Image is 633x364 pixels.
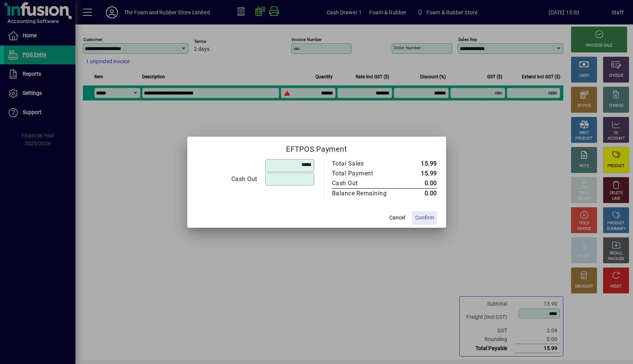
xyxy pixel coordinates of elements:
td: 15.99 [403,169,437,178]
h2: EFTPOS Payment [187,137,446,158]
div: Balance Remaining [332,189,395,198]
button: Cancel [385,211,409,225]
td: Total Payment [332,169,403,178]
div: Cash Out [197,175,257,184]
td: Total Sales [332,159,403,169]
td: 0.00 [403,188,437,198]
span: Confirm [415,214,434,222]
div: Cash Out [332,179,395,188]
td: 15.99 [403,159,437,169]
button: Confirm [412,211,437,225]
span: Cancel [389,214,405,222]
td: 0.00 [403,178,437,189]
